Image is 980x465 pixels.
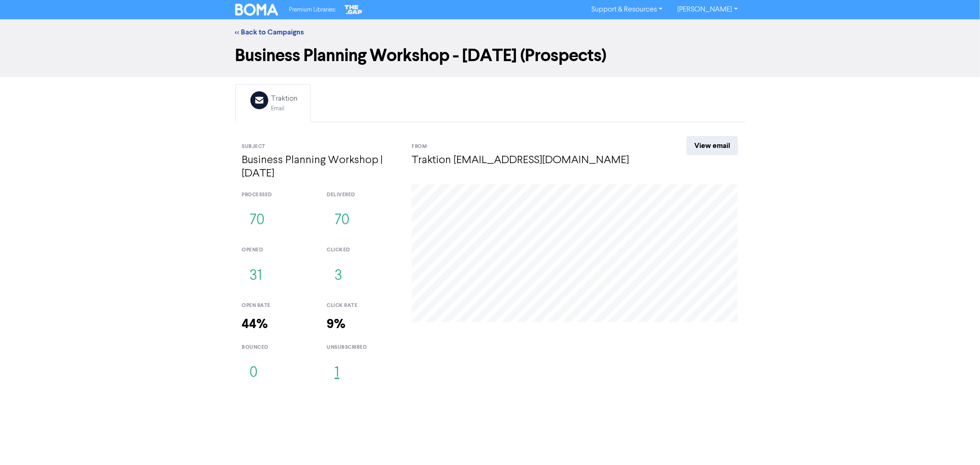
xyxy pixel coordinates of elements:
[242,143,398,151] div: Subject
[242,358,266,388] button: 0
[327,246,398,254] div: clicked
[412,143,653,151] div: From
[584,2,670,17] a: Support & Resources
[327,344,398,352] div: unsubscribed
[272,104,298,113] div: Email
[289,7,336,13] span: Premium Libraries:
[327,191,398,199] div: delivered
[670,2,745,17] a: [PERSON_NAME]
[327,358,347,388] button: 1
[327,302,398,310] div: click rate
[235,4,278,16] img: BOMA Logo
[242,316,268,332] strong: 44%
[343,4,363,16] img: The Gap
[242,261,270,291] button: 31
[235,45,745,66] h1: Business Planning Workshop - [DATE] (Prospects)
[272,93,298,104] div: Traktion
[242,344,313,352] div: bounced
[934,421,980,465] iframe: Chat Widget
[327,205,357,236] button: 70
[242,154,398,181] h4: Business Planning Workshop | [DATE]
[242,205,273,236] button: 70
[242,191,313,199] div: processed
[686,136,738,155] a: View email
[242,246,313,254] div: opened
[327,261,350,291] button: 3
[412,154,653,167] h4: Traktion [EMAIL_ADDRESS][DOMAIN_NAME]
[242,302,313,310] div: open rate
[235,28,304,37] a: << Back to Campaigns
[327,316,346,332] strong: 9%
